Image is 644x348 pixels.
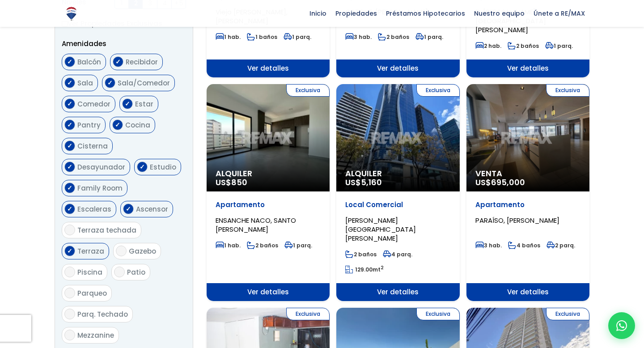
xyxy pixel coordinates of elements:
[77,204,111,214] span: Escaleras
[77,331,114,340] span: Mezzanine
[345,250,377,258] span: 2 baños
[466,59,589,77] span: Ver detalles
[62,38,186,49] p: Amenidades
[545,42,573,50] span: 1 parq.
[216,200,321,209] p: Apartamento
[383,250,412,258] span: 4 parq.
[118,78,170,88] span: Sala/Comedor
[475,177,525,188] span: US$
[216,177,247,188] span: US$
[466,84,589,301] a: Exclusiva Venta US$695,000 Apartamento PARAÍSO, [PERSON_NAME] 3 hab. 4 baños 2 parq. Ver detalles
[77,310,128,319] span: Parq. Techado
[207,84,330,301] a: Exclusiva Alquiler US$850 Apartamento ENSANCHE NACO, SANTO [PERSON_NAME] 1 hab. 2 baños 1 parq. V...
[529,7,589,20] span: Únete a RE/MAX
[77,57,101,67] span: Balcón
[64,225,75,235] input: Terraza techada
[64,56,75,67] input: Balcón
[475,216,559,225] span: PARAÍSO, [PERSON_NAME]
[64,140,75,151] input: Cisterna
[105,77,115,88] input: Sala/Comedor
[286,84,330,97] span: Exclusiva
[336,283,459,301] span: Ver detalles
[77,78,93,88] span: Sala
[136,204,168,214] span: Ascensor
[150,162,176,172] span: Estudio
[129,246,156,256] span: Gazebo
[475,42,501,50] span: 2 hab.
[475,200,580,209] p: Apartamento
[112,119,123,130] input: Cocina
[284,242,312,249] span: 1 parq.
[345,216,416,243] span: [PERSON_NAME][GEOGRAPHIC_DATA][PERSON_NAME]
[77,246,104,256] span: Terraza
[345,169,450,178] span: Alquiler
[247,33,277,41] span: 1 baños
[345,33,372,41] span: 3 hab.
[123,204,134,214] input: Ascensor
[231,177,247,188] span: 850
[64,309,75,319] input: Parq. Techado
[77,162,125,172] span: Desayunador
[64,330,75,340] input: Mezzanine
[475,169,580,178] span: Venta
[127,267,145,277] span: Patio
[284,33,311,41] span: 1 parq.
[345,177,382,188] span: US$
[207,59,330,77] span: Ver detalles
[64,288,75,298] input: Parqueo
[547,242,575,249] span: 2 parq.
[216,242,241,249] span: 1 hab.
[122,98,133,109] input: Estar
[126,57,158,67] span: Recibidor
[64,246,75,256] input: Terraza
[64,98,75,109] input: Comedor
[77,99,110,109] span: Comedor
[361,177,382,188] span: 5,160
[286,308,330,320] span: Exclusiva
[216,216,296,234] span: ENSANCHE NACO, SANTO [PERSON_NAME]
[114,267,125,277] input: Patio
[466,283,589,301] span: Ver detalles
[77,267,102,277] span: Piscina
[416,84,460,97] span: Exclusiva
[416,308,460,320] span: Exclusiva
[355,266,373,273] span: 129.00
[135,99,153,109] span: Estar
[64,267,75,277] input: Piscina
[77,225,136,235] span: Terraza techada
[116,246,127,256] input: Gazebo
[345,200,450,209] p: Local Comercial
[113,56,123,67] input: Recibidor
[546,308,589,320] span: Exclusiva
[64,77,75,88] input: Sala
[77,183,123,193] span: Family Room
[508,42,539,50] span: 2 baños
[64,119,75,130] input: Pantry
[381,264,384,271] sup: 2
[470,7,529,20] span: Nuestro equipo
[381,7,470,20] span: Préstamos Hipotecarios
[305,7,331,20] span: Inicio
[331,7,381,20] span: Propiedades
[64,161,75,172] input: Desayunador
[125,120,150,130] span: Cocina
[415,33,443,41] span: 1 parq.
[77,141,108,151] span: Cisterna
[336,59,459,77] span: Ver detalles
[64,182,75,193] input: Family Room
[207,283,330,301] span: Ver detalles
[247,242,278,249] span: 2 baños
[77,289,107,298] span: Parqueo
[336,84,459,301] a: Exclusiva Alquiler US$5,160 Local Comercial [PERSON_NAME][GEOGRAPHIC_DATA][PERSON_NAME] 2 baños 4...
[216,169,321,178] span: Alquiler
[546,84,589,97] span: Exclusiva
[345,266,384,273] span: mt
[491,177,525,188] span: 695,000
[216,33,241,41] span: 1 hab.
[64,204,75,214] input: Escaleras
[378,33,409,41] span: 2 baños
[508,242,540,249] span: 4 baños
[137,161,148,172] input: Estudio
[475,242,502,249] span: 3 hab.
[77,120,101,130] span: Pantry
